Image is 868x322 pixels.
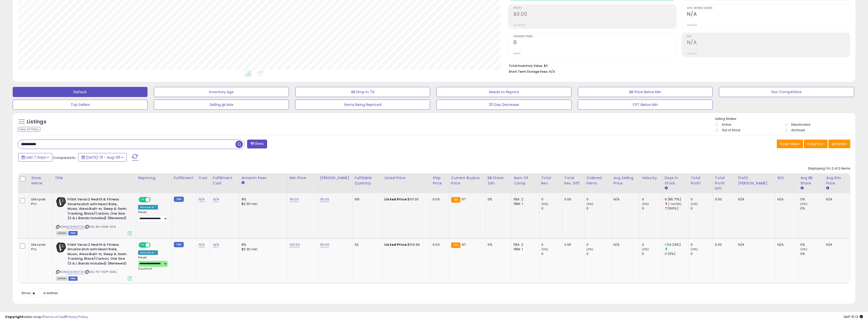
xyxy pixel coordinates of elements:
[791,128,805,132] label: Archived
[665,186,668,191] small: Days In Stock.
[31,175,50,186] div: Store Name
[778,242,794,247] div: N/A
[687,52,697,55] small: Prev: N/A
[687,40,850,46] h2: N/A
[199,242,205,247] a: N/A
[691,206,713,211] div: 0
[509,62,846,68] li: $0
[509,69,548,74] b: Short Term Storage Fees:
[43,314,65,319] a: Terms of Use
[213,242,219,247] a: N/A
[53,155,76,160] span: Compared to:
[18,127,40,132] div: Clear All Filters
[355,242,378,247] div: 32
[514,197,535,202] div: FBA: 2
[384,175,428,181] div: Listed Price
[67,197,129,222] b: Fitbit Versa 2 Health & Fitness Smartwatch with Heart Rate, Music, Alexa Built-in, Sleep & Swim T...
[384,197,408,202] b: Listed Price:
[86,155,120,160] span: [DATE]-31 - Aug-06
[687,11,850,18] h2: N/A
[138,211,168,222] div: Preset:
[290,175,316,181] div: Min Price
[295,87,430,97] button: BB Drop in 7d
[791,122,810,127] label: Deactivated
[436,100,571,110] button: 30 Day Decrease
[174,242,184,247] small: FBM
[549,69,555,74] span: N/A
[691,197,713,202] div: 0
[715,197,732,202] div: 0.00
[199,175,209,181] div: Cost
[85,225,116,229] span: | SKU: 9H-SG44-5F3I
[804,140,828,148] button: Columns
[66,314,88,319] a: Privacy Policy
[31,197,49,206] div: Lifecycle Pro
[541,252,562,256] div: 0
[668,202,681,206] small: (-14.29%)
[66,225,84,229] a: B0844R47DK
[541,242,562,247] div: 0
[290,242,300,247] a: 103.00
[295,100,430,110] button: Items Being Repriced
[564,175,582,186] div: Total Rev. Diff.
[513,52,521,55] small: Prev: 0
[139,198,145,202] span: ON
[514,247,535,252] div: FBM: 1
[433,242,445,247] div: 0.00
[800,175,822,186] div: Avg BB Share
[85,270,117,274] span: | SKU: 7G-7DZP-QVEC
[614,242,636,247] div: N/A
[242,202,284,206] div: $0.30 min
[826,186,829,191] small: Avg Win Price.
[778,197,794,202] div: N/A
[778,175,796,181] div: ROI
[514,175,537,186] div: Num of Comp.
[513,7,676,10] span: Profit
[68,231,78,235] span: FBM
[642,197,662,202] div: 0
[541,197,562,202] div: 0
[564,197,580,202] div: 0.00
[56,242,132,280] div: ASIN:
[320,242,329,247] a: 110.00
[154,87,289,97] button: Inventory Age
[67,242,129,267] b: Fitbit Versa 2 Health & Fitness Smartwatch with Heart Rate, Music, Alexa Built-in, Sleep & Swim T...
[514,242,535,247] div: FBA: 2
[691,202,698,206] small: (0%)
[56,197,66,207] img: 41w3Ae53WwL._SL40_.jpg
[433,175,447,186] div: Ship Price
[578,100,713,110] button: CPT Below Min
[150,243,158,247] span: OFF
[22,291,58,295] span: Show: entries
[138,205,158,210] div: Amazon AI *
[242,247,284,252] div: $0.30 min
[665,252,689,256] div: 0 (0%)
[154,100,289,110] button: Selling @ Max
[738,175,773,186] div: Profit [PERSON_NAME]
[242,197,284,202] div: 8%
[715,117,855,121] p: Listing States:
[13,100,147,110] button: Top Sellers
[247,140,267,148] button: Filters
[174,197,184,202] small: FBM
[242,175,285,181] div: Amazon Fees
[462,242,466,247] span: 97
[18,153,52,162] button: Last 7 Days
[665,206,689,211] div: 7 (100%)
[687,7,850,10] span: Avg. Buybox Share
[722,122,731,127] label: Active
[541,175,560,186] div: Total Rev.
[826,175,848,186] div: Avg Win Price
[541,206,562,211] div: 0
[808,166,850,171] div: Displaying 1 to 2 of 2 items
[586,247,594,251] small: (0%)
[642,252,662,256] div: 0
[586,252,611,256] div: 0
[738,197,771,202] div: N/A
[384,242,427,247] div: $109.99
[436,87,571,97] button: Needs to Reprice
[642,175,660,181] div: Velocity
[715,242,732,247] div: 0.00
[586,175,609,186] div: Ordered Items
[509,64,543,68] b: Total Inventory Value:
